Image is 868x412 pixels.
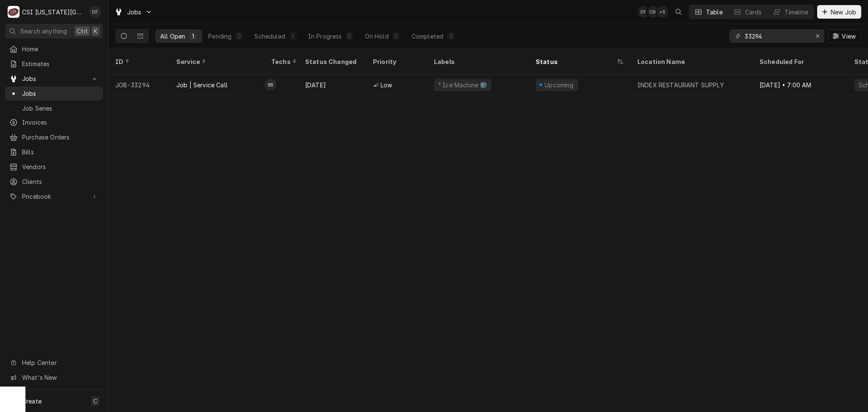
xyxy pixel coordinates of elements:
span: Low [381,81,392,89]
a: Clients [5,175,103,189]
span: Jobs [22,74,86,83]
div: 1 [190,32,195,41]
div: INDEX RESTAURANT SUPPLY [637,81,724,89]
div: Labels [434,57,522,66]
div: Status [536,57,615,66]
div: All Open [160,32,185,41]
span: New Job [829,8,858,17]
span: Home [22,45,99,53]
span: Search anything [20,27,67,36]
div: 0 [394,32,399,41]
a: Vendors [5,160,103,174]
span: What's New [22,373,98,382]
span: C [93,397,97,406]
div: ² Ice Machine 🧊 [437,81,488,89]
div: 1 [290,32,295,41]
div: 0 [448,32,453,41]
span: Bills [22,148,99,156]
a: Go to Help Center [5,356,103,370]
div: [DATE] [298,75,366,95]
a: Home [5,42,103,56]
div: 0 [236,32,242,41]
div: ID [115,57,161,66]
span: Clients [22,177,99,186]
span: View [840,32,857,41]
div: Location Name [637,57,744,66]
div: Chancellor Morris's Avatar [647,6,659,18]
div: Upcoming [544,81,575,89]
a: Invoices [5,115,103,129]
div: On Hold [365,32,389,41]
div: Completed [412,32,443,41]
div: BB [264,79,276,91]
a: Go to Jobs [5,72,103,86]
a: Go to Pricebook [5,189,103,203]
input: Keyword search [745,29,808,43]
span: K [94,27,97,36]
div: Status Changed [305,57,359,66]
div: Scheduled For [759,57,839,66]
div: + 5 [657,6,668,18]
div: David Fannin's Avatar [637,6,649,18]
a: Jobs [5,86,103,100]
span: Vendors [22,162,99,171]
span: Help Center [22,358,98,367]
button: Search anythingCtrlK [5,24,103,39]
span: Jobs [127,8,142,17]
div: Brian Breazier's Avatar [264,79,276,91]
div: Timeline [785,8,808,17]
button: Open search [672,5,685,19]
div: In Progress [308,32,342,41]
div: CSI [US_STATE][GEOGRAPHIC_DATA] [22,8,84,17]
div: Scheduled [254,32,285,41]
div: Cards [745,8,762,17]
div: David Fannin's Avatar [89,6,101,18]
a: Job Series [5,101,103,115]
div: Pending [208,32,231,41]
span: Estimates [22,59,99,68]
a: Estimates [5,57,103,71]
span: Pricebook [22,192,86,201]
div: DF [89,6,101,18]
button: New Job [817,5,861,19]
span: Invoices [22,118,99,127]
a: Purchase Orders [5,130,103,144]
div: CSI Kansas City's Avatar [8,6,19,18]
div: Priority [373,57,419,66]
a: Bills [5,145,103,159]
a: Go to What's New [5,370,103,384]
div: Service [176,57,256,66]
div: DF [637,6,649,18]
div: CM [647,6,659,18]
div: [DATE] • 7:00 AM [753,75,848,95]
a: Go to Jobs [111,5,156,19]
span: Jobs [22,89,99,98]
div: JOB-33294 [108,75,170,95]
div: Job | Service Call [176,81,228,89]
div: C [8,6,19,18]
button: View [828,29,861,43]
div: Table [706,8,723,17]
div: 0 [347,32,352,41]
span: Create [22,398,42,405]
div: Techs [271,57,298,66]
span: Ctrl [77,27,88,36]
span: Purchase Orders [22,133,99,142]
button: Erase input [811,29,824,43]
span: Job Series [22,104,99,113]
